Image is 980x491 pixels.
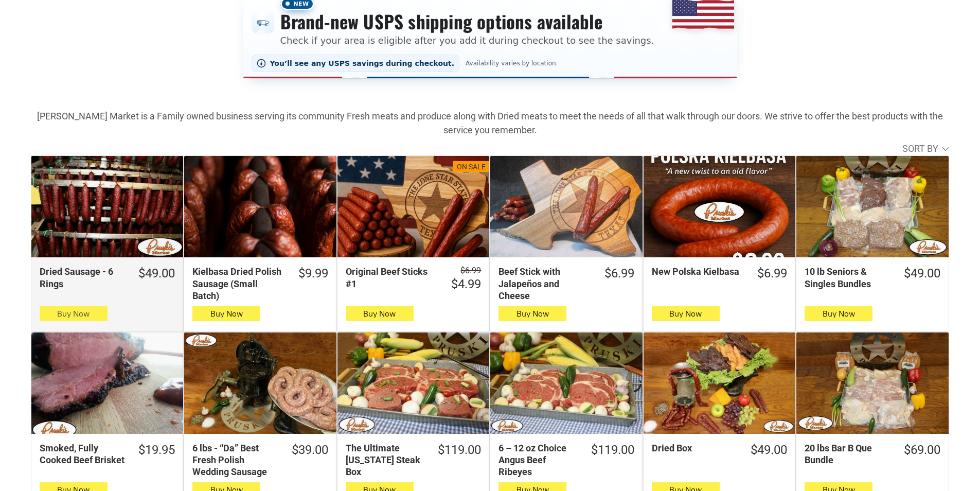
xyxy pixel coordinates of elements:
div: 6 lbs - “Da” Best Fresh Polish Wedding Sausage [192,442,278,478]
span: Buy Now [669,309,702,319]
div: On Sale [457,162,486,172]
a: $9.99Kielbasa Dried Polish Sausage (Small Batch) [184,266,336,302]
button: Buy Now [498,306,566,321]
div: 10 lb Seniors & Singles Bundles [805,266,890,290]
span: Buy Now [363,309,396,319]
div: $69.00 [904,442,940,458]
div: $6.99 [604,266,634,282]
div: 6 – 12 oz Choice Angus Beef Ribeyes [498,442,577,478]
p: Check if your area is eligible after you add it during checkout to see the savings. [280,33,654,47]
a: $39.006 lbs - “Da” Best Fresh Polish Wedding Sausage [184,442,336,478]
div: 20 lbs Bar B Que Bundle [805,442,890,466]
a: $69.0020 lbs Bar B Que Bundle [796,442,948,466]
a: 6 – 12 oz Choice Angus Beef Ribeyes [490,332,642,434]
a: $119.006 – 12 oz Choice Angus Beef Ribeyes [490,442,642,478]
div: $4.99 [451,276,481,292]
div: Beef Stick with Jalapeños and Cheese [498,266,591,302]
span: Availability varies by location. [464,60,560,67]
div: Dried Box [652,442,737,454]
a: $6.99New Polska Kielbasa [644,266,795,282]
a: $6.99 $4.99Original Beef Sticks #1 [337,266,489,292]
span: Buy Now [823,309,855,319]
button: Buy Now [805,306,872,321]
div: $9.99 [298,266,328,282]
div: The Ultimate [US_STATE] Steak Box [346,442,424,478]
div: $119.00 [591,442,634,458]
button: Buy Now [192,306,260,321]
a: Beef Stick with Jalapeños and Cheese [490,156,642,257]
a: Dried Box [644,332,795,434]
button: Buy Now [40,306,108,321]
div: Smoked, Fully Cooked Beef Brisket [40,442,125,466]
a: Dried Sausage - 6 Rings [31,156,183,257]
span: Buy Now [516,309,549,319]
a: Smoked, Fully Cooked Beef Brisket [31,332,183,434]
a: Kielbasa Dried Polish Sausage (Small Batch) [184,156,336,257]
strong: [PERSON_NAME] Market is a Family owned business serving its community Fresh meats and produce alo... [37,111,943,135]
a: 20 lbs Bar B Que Bundle [796,332,948,434]
a: $49.00Dried Sausage - 6 Rings [31,266,183,290]
div: $19.95 [138,442,175,458]
div: $39.00 [292,442,328,458]
a: New Polska Kielbasa [644,156,795,257]
div: $49.00 [751,442,787,458]
div: Kielbasa Dried Polish Sausage (Small Batch) [192,266,284,302]
div: Dried Sausage - 6 Rings [40,266,125,290]
a: $119.00The Ultimate [US_STATE] Steak Box [337,442,489,478]
s: $6.99 [460,266,481,275]
a: 6 lbs - “Da” Best Fresh Polish Wedding Sausage [184,332,336,434]
div: $6.99 [757,266,787,282]
a: $49.00Dried Box [644,442,795,458]
span: Buy Now [210,309,243,319]
a: $49.0010 lb Seniors & Singles Bundles [796,266,948,290]
div: $49.00 [904,266,940,282]
button: Buy Now [652,306,720,321]
a: The Ultimate Texas Steak Box [337,332,489,434]
span: Buy Now [57,309,90,319]
h3: Brand-new USPS shipping options available [280,10,654,33]
div: Original Beef Sticks #1 [346,266,438,290]
div: $119.00 [438,442,481,458]
a: On SaleOriginal Beef Sticks #1 [337,156,489,257]
a: $19.95Smoked, Fully Cooked Beef Brisket [31,442,183,466]
div: New Polska Kielbasa [652,266,744,277]
button: Buy Now [346,306,414,321]
a: $6.99Beef Stick with Jalapeños and Cheese [490,266,642,302]
div: $49.00 [138,266,175,282]
a: 10 lb Seniors &amp; Singles Bundles [796,156,948,257]
span: You’ll see any USPS savings during checkout. [270,59,455,67]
